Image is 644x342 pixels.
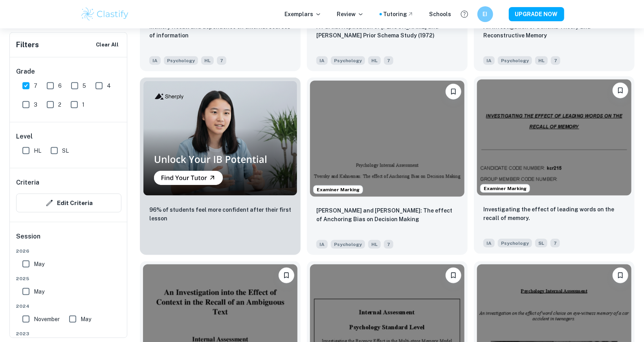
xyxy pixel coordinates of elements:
button: Help and Feedback [458,7,471,21]
img: Thumbnail [143,81,297,196]
p: Exemplars [285,10,321,18]
span: Examiner Marking [481,185,530,192]
span: November [34,315,60,324]
button: Bookmark [279,268,294,283]
p: Investigating the effect of leading words on the recall of memory. [483,205,625,222]
button: UPGRADE NOW [509,7,564,21]
h6: EI [481,10,490,18]
span: HL [368,56,381,65]
span: IA [316,240,328,249]
p: A Partial Replication of Bransford and Johnson’s Prior Schema Study (1972) [316,22,458,40]
button: EI [477,6,493,22]
span: IA [483,56,495,65]
span: May [34,287,44,296]
span: 1 [82,100,84,109]
img: Psychology IA example thumbnail: Tversky and Kahneman: The effect of Anch [310,81,464,197]
span: May [81,315,91,324]
a: Thumbnail96% of students feel more confident after their first lesson [140,78,301,255]
span: May [34,260,44,268]
a: Examiner MarkingBookmarkInvestigating the effect of leading words on the recall of memory.IAPsych... [474,78,635,255]
button: Edit Criteria [16,194,121,213]
a: Schools [429,10,451,18]
span: HL [535,56,548,65]
a: Tutoring [383,10,414,18]
p: Review [337,10,364,18]
span: IA [483,239,495,248]
h6: Filters [16,39,39,50]
img: Clastify logo [80,6,130,22]
span: 2025 [16,275,121,282]
span: HL [34,146,41,155]
span: Psychology [164,56,198,65]
span: SL [535,239,547,248]
span: 7 [217,56,226,65]
p: 96% of students feel more confident after their first lesson [149,205,291,223]
span: Psychology [331,240,365,249]
span: Psychology [498,56,532,65]
button: Bookmark [446,84,461,100]
span: Examiner Marking [314,186,363,193]
p: Tversky and Kahneman: The effect of Anchoring Bias on Decision Making [316,206,458,224]
span: Psychology [331,56,365,65]
span: 7 [551,56,560,65]
h6: Grade [16,67,121,76]
a: Examiner MarkingBookmarkTversky and Kahneman: The effect of Anchoring Bias on Decision MakingIAPs... [307,78,468,255]
span: IA [316,56,328,65]
span: 7 [550,239,560,248]
button: Clear All [94,39,121,51]
span: 2023 [16,330,121,337]
span: 4 [107,81,111,90]
span: 2024 [16,303,121,310]
p: Memory Recall and dependence on external sources of information [149,22,291,40]
span: 7 [384,240,393,249]
button: Bookmark [613,83,628,98]
span: 6 [58,81,62,90]
img: Psychology IA example thumbnail: Investigating the effect of leading word [477,79,631,196]
span: Psychology [498,239,532,248]
span: 7 [384,56,393,65]
h6: Session [16,232,121,248]
span: 2 [58,100,61,109]
span: HL [368,240,381,249]
span: 2026 [16,248,121,255]
span: IA [149,56,161,65]
span: 3 [34,100,37,109]
p: An investigation of Schema Theory and Reconstructive Memory [483,22,625,40]
h6: Criteria [16,178,39,187]
h6: Level [16,132,121,141]
span: SL [62,146,69,155]
span: HL [201,56,214,65]
span: 7 [34,81,37,90]
button: Bookmark [446,268,461,283]
span: 5 [83,81,86,90]
button: Bookmark [613,268,628,283]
